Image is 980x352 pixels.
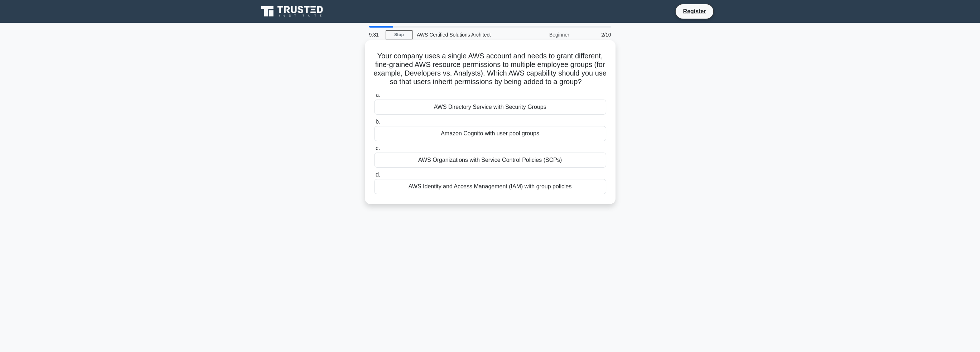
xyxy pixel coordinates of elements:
span: b. [376,119,380,125]
span: a. [376,92,380,98]
div: 9:31 [365,28,386,42]
span: c. [376,145,380,151]
a: Stop [386,30,412,39]
div: Beginner [511,28,574,42]
div: AWS Organizations with Service Control Policies (SCPs) [374,153,606,168]
a: Register [679,7,710,16]
h5: Your company uses a single AWS account and needs to grant different, fine-grained AWS resource pe... [373,52,607,87]
div: AWS Identity and Access Management (IAM) with group policies [374,179,606,194]
div: Amazon Cognito with user pool groups [374,126,606,141]
div: 2/10 [574,28,615,42]
div: AWS Directory Service with Security Groups [374,100,606,115]
div: AWS Certified Solutions Architect [412,28,511,42]
span: d. [376,172,380,178]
